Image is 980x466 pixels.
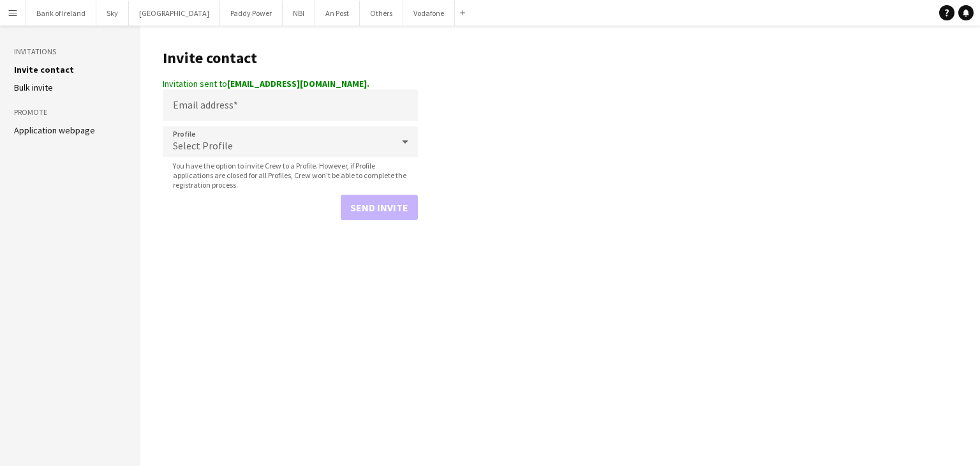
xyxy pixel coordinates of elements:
[14,82,53,93] a: Bulk invite
[403,1,455,26] button: Vodafone
[360,1,403,26] button: Others
[220,1,283,26] button: Paddy Power
[14,107,126,118] h3: Promote
[163,161,418,190] span: You have the option to invite Crew to a Profile. However, if Profile applications are closed for ...
[14,124,95,136] a: Application webpage
[163,78,418,89] div: Invitation sent to
[315,1,360,26] button: An Post
[26,1,96,26] button: Bank of Ireland
[14,64,74,75] a: Invite contact
[227,78,369,89] strong: [EMAIL_ADDRESS][DOMAIN_NAME].
[129,1,220,26] button: [GEOGRAPHIC_DATA]
[14,46,126,57] h3: Invitations
[163,49,418,68] h1: Invite contact
[283,1,315,26] button: NBI
[173,139,233,152] span: Select Profile
[96,1,129,26] button: Sky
